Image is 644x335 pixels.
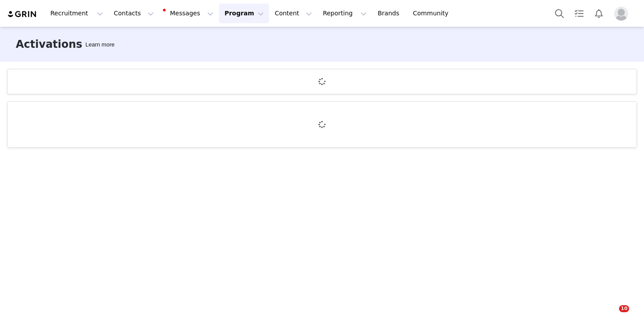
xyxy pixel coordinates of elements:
button: Contacts [109,4,159,23]
div: Tooltip anchor [84,40,116,49]
button: Notifications [589,4,609,23]
span: 10 [619,305,629,312]
img: placeholder-profile.jpg [614,7,628,21]
a: Tasks [570,4,589,23]
h3: Activations [16,36,82,52]
button: Program [219,4,269,23]
a: Community [408,4,458,23]
button: Recruitment [45,4,108,23]
img: grin logo [7,10,38,18]
iframe: Intercom live chat [601,305,622,326]
button: Content [269,4,317,23]
button: Messages [159,4,219,23]
a: Brands [372,4,407,23]
button: Search [550,4,569,23]
button: Profile [609,7,637,21]
button: Reporting [318,4,372,23]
